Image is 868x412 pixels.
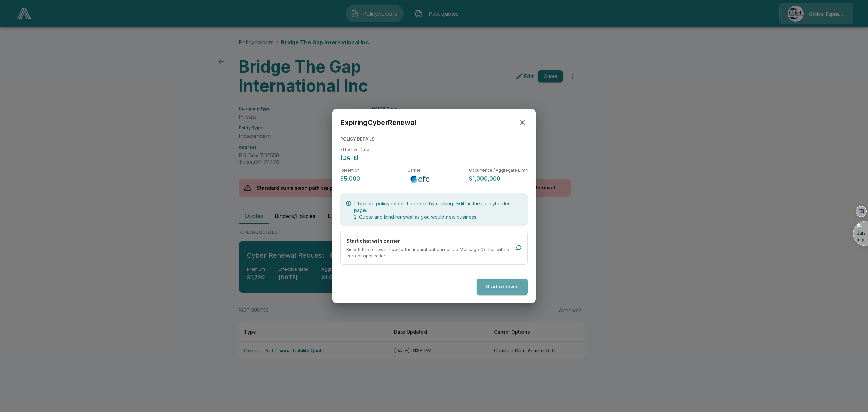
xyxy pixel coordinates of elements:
[340,147,528,152] p: Effective Date
[407,167,463,173] p: Carrier
[469,174,528,183] p: $1,000,000
[346,246,516,259] p: Kickoff the renewal flow to the incumbent carrier via Message Center with a current application.
[469,167,528,173] p: Occurrence / Aggregate Limit
[340,136,528,143] h6: POLICY DETAILS
[340,118,416,127] h5: Expiring Cyber Renewal
[405,174,436,184] img: Carrier Logo
[477,279,528,295] button: Start renewal
[340,231,528,265] button: Start chat with carrierKickoff the renewal flow to the incumbent carrier via Message Center with ...
[340,154,528,162] p: [DATE]
[354,200,522,220] p: 1. Update policyholder if needed by clicking “Edit” in the policyholder page. 2. Quote and bind r...
[340,174,399,183] p: $5,000
[340,167,399,173] p: Retention
[346,237,516,245] h6: Start chat with carrier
